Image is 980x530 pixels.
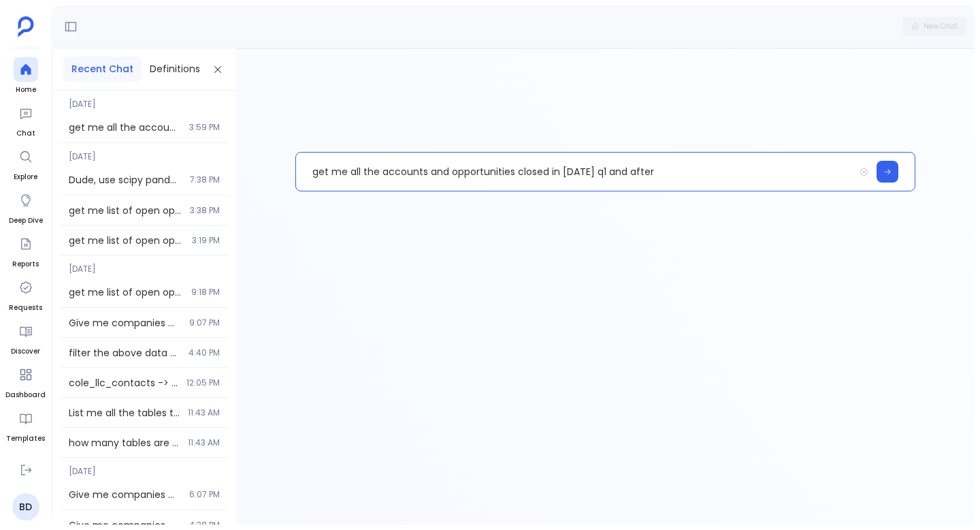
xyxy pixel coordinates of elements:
[69,346,180,360] span: filter the above data where companies arr > 100l
[69,234,184,247] span: get me list of open opportunities
[9,275,42,313] a: Requests
[12,232,39,270] a: Reports
[142,57,208,82] button: Definitions
[188,437,220,448] span: 11:43 AM
[188,407,220,418] span: 11:43 AM
[61,255,228,275] span: [DATE]
[69,121,181,134] span: get me all the accounts and opportunities closed in 2023 q1 and after
[61,458,228,477] span: [DATE]
[14,101,38,139] a: Chat
[189,489,220,500] span: 6:07 PM
[14,144,38,183] a: Explore
[296,154,854,189] p: get me all the accounts and opportunities closed in [DATE] q1 and after
[6,406,45,444] a: Templates
[190,174,220,185] span: 7:38 PM
[69,436,180,450] span: how many tables are disabled?
[9,302,42,313] span: Requests
[14,128,38,139] span: Chat
[186,377,220,388] span: 12:05 PM
[69,204,182,217] span: get me list of open opportunities
[69,406,180,420] span: List me all the tables that are disabled?
[5,362,46,401] a: Dashboard
[11,319,40,357] a: Discover
[69,376,178,390] span: cole_llc_contacts -> add column Contact full name
[14,172,38,183] span: Explore
[4,450,48,488] a: PetaReports
[189,347,220,358] span: 4:40 PM
[18,16,34,37] img: petavue logo
[69,316,181,330] span: Give me companies with ARR > 10k
[61,143,228,162] span: [DATE]
[69,488,181,501] span: Give me companies with ARR > 10k
[14,84,38,95] span: Home
[192,235,220,246] span: 3:19 PM
[6,433,45,444] span: Templates
[189,317,220,328] span: 9:07 PM
[11,346,40,357] span: Discover
[61,91,228,110] span: [DATE]
[9,188,43,226] a: Deep Dive
[63,57,142,82] button: Recent Chat
[69,285,183,299] span: get me list of open opportunities
[12,493,39,520] a: BD
[69,173,182,187] span: Dude, use scipy pandas library "from scipy import stats, from sklearn.preprocessing import Standa...
[12,259,39,270] span: Reports
[190,205,220,216] span: 3:38 PM
[5,390,46,401] span: Dashboard
[189,122,220,133] span: 3:59 PM
[191,287,220,298] span: 9:18 PM
[14,57,38,95] a: Home
[9,215,43,226] span: Deep Dive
